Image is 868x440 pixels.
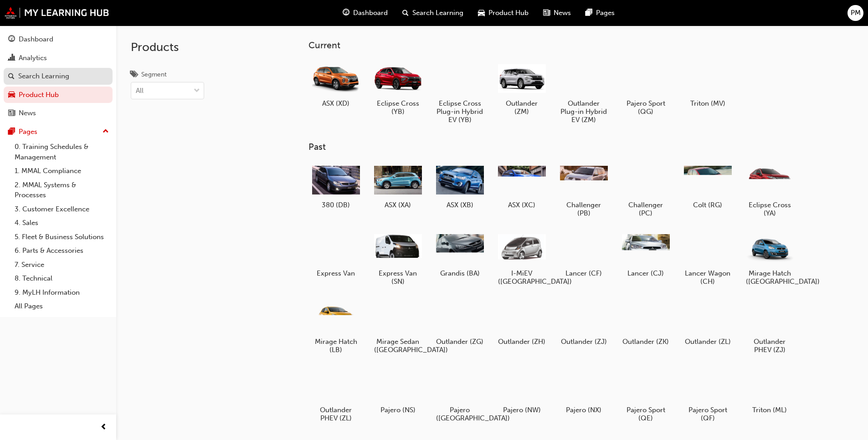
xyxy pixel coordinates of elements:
[596,8,615,18] span: Pages
[543,7,550,19] span: news-icon
[343,7,349,19] span: guage-icon
[436,269,484,277] h5: Grandis (BA)
[684,201,732,209] h5: Colt (RG)
[5,7,109,19] img: mmal
[11,258,113,272] a: 7. Service
[11,271,113,286] a: 8. Technical
[622,269,670,277] h5: Lancer (CJ)
[618,365,673,426] a: Pajero Sport (QE)
[141,70,167,79] div: Segment
[103,126,109,138] span: up-icon
[312,201,360,209] h5: 380 (DB)
[586,7,592,19] span: pages-icon
[746,269,794,286] h5: Mirage Hatch ([GEOGRAPHIC_DATA])
[308,228,363,281] a: Express Van
[370,160,425,213] a: ASX (XA)
[18,71,69,82] div: Search Learning
[622,99,670,116] h5: Pajero Sport (QG)
[11,299,113,313] a: All Pages
[680,228,735,289] a: Lancer Wagon (CH)
[498,338,546,346] h5: Outlander (ZH)
[8,72,15,81] span: search-icon
[4,50,113,67] a: Analytics
[622,338,670,346] h5: Outlander (ZK)
[622,201,670,217] h5: Challenger (PC)
[436,201,484,209] h5: ASX (XB)
[494,365,549,418] a: Pajero (NW)
[308,142,826,152] h3: Past
[488,8,529,18] span: Product Hub
[19,127,37,137] div: Pages
[560,201,608,217] h5: Challenger (PB)
[618,297,673,349] a: Outlander (ZK)
[618,228,673,281] a: Lancer (CJ)
[680,58,735,111] a: Triton (MV)
[308,297,363,358] a: Mirage Hatch (LB)
[312,338,360,354] h5: Mirage Hatch (LB)
[131,71,138,79] span: tags-icon
[370,297,425,358] a: Mirage Sedan ([GEOGRAPHIC_DATA])
[436,406,484,422] h5: Pajero ([GEOGRAPHIC_DATA])
[556,160,611,221] a: Challenger (PB)
[560,269,608,277] h5: Lancer (CF)
[8,54,15,62] span: chart-icon
[742,365,797,418] a: Triton (ML)
[851,8,861,18] span: PM
[4,29,113,123] button: DashboardAnalyticsSearch LearningProduct HubNews
[11,244,113,258] a: 6. Parts & Accessories
[19,53,47,63] div: Analytics
[395,4,471,22] a: search-iconSearch Learning
[498,406,546,414] h5: Pajero (NW)
[374,269,422,286] h5: Express Van (SN)
[374,406,422,414] h5: Pajero (NS)
[847,5,863,21] button: PM
[746,338,794,354] h5: Outlander PHEV (ZJ)
[618,58,673,119] a: Pajero Sport (QG)
[494,228,549,289] a: I-MiEV ([GEOGRAPHIC_DATA])
[131,40,204,55] h2: Products
[618,160,673,221] a: Challenger (PC)
[4,31,113,48] a: Dashboard
[4,87,113,103] a: Product Hub
[312,269,360,277] h5: Express Van
[436,338,484,346] h5: Outlander (ZG)
[684,99,732,107] h5: Triton (MV)
[556,58,611,127] a: Outlander Plug-in Hybrid EV (ZM)
[4,105,113,122] a: News
[436,99,484,124] h5: Eclipse Cross Plug-in Hybrid EV (YB)
[308,365,363,426] a: Outlander PHEV (ZL)
[432,297,487,349] a: Outlander (ZG)
[370,228,425,289] a: Express Van (SN)
[308,160,363,213] a: 380 (DB)
[194,85,200,97] span: down-icon
[136,86,144,96] div: All
[312,406,360,422] h5: Outlander PHEV (ZL)
[494,297,549,349] a: Outlander (ZH)
[578,4,622,22] a: pages-iconPages
[374,99,422,116] h5: Eclipse Cross (YB)
[432,160,487,213] a: ASX (XB)
[308,58,363,111] a: ASX (XD)
[8,128,15,136] span: pages-icon
[432,58,487,127] a: Eclipse Cross Plug-in Hybrid EV (YB)
[498,99,546,116] h5: Outlander (ZM)
[11,230,113,244] a: 5. Fleet & Business Solutions
[11,140,113,164] a: 0. Training Schedules & Management
[370,365,425,418] a: Pajero (NS)
[556,297,611,349] a: Outlander (ZJ)
[622,406,670,422] h5: Pajero Sport (QE)
[374,338,422,354] h5: Mirage Sedan ([GEOGRAPHIC_DATA])
[432,365,487,426] a: Pajero ([GEOGRAPHIC_DATA])
[8,36,15,44] span: guage-icon
[560,338,608,346] h5: Outlander (ZJ)
[560,406,608,414] h5: Pajero (NX)
[746,201,794,217] h5: Eclipse Cross (YA)
[8,109,15,118] span: news-icon
[684,338,732,346] h5: Outlander (ZL)
[742,228,797,289] a: Mirage Hatch ([GEOGRAPHIC_DATA])
[374,201,422,209] h5: ASX (XA)
[494,160,549,213] a: ASX (XC)
[353,8,388,18] span: Dashboard
[680,365,735,426] a: Pajero Sport (QF)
